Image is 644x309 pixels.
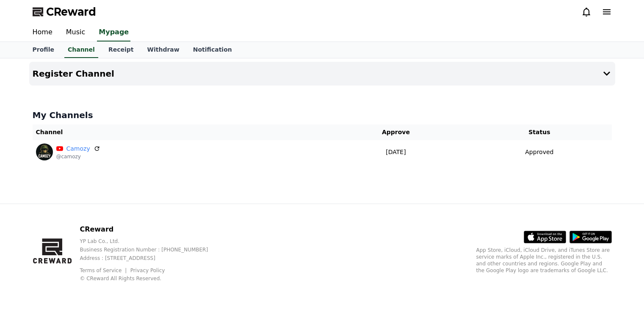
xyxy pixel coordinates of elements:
[66,144,90,153] a: Camozy
[525,148,553,157] p: Approved
[80,275,221,282] p: © CReward All Rights Reserved.
[80,246,221,253] p: Business Registration Number : [PHONE_NUMBER]
[33,124,325,140] th: Channel
[80,238,221,245] p: YP Lab Co., Ltd.
[29,62,615,86] button: Register Channel
[33,5,96,19] a: CReward
[26,42,61,58] a: Profile
[33,69,114,78] h4: Register Channel
[325,124,467,140] th: Approve
[59,24,92,41] a: Music
[64,42,98,58] a: Channel
[186,42,239,58] a: Notification
[102,42,141,58] a: Receipt
[328,148,464,157] p: [DATE]
[140,42,186,58] a: Withdraw
[80,224,221,235] p: CReward
[130,268,165,273] a: Privacy Policy
[476,247,612,274] p: App Store, iCloud, iCloud Drive, and iTunes Store are service marks of Apple Inc., registered in ...
[56,153,100,160] p: @camozy
[80,255,221,262] p: Address : [STREET_ADDRESS]
[46,5,96,19] span: CReward
[467,124,611,140] th: Status
[26,24,59,41] a: Home
[80,268,128,273] a: Terms of Service
[33,109,612,121] h4: My Channels
[97,24,130,41] a: Mypage
[36,143,53,160] img: Camozy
